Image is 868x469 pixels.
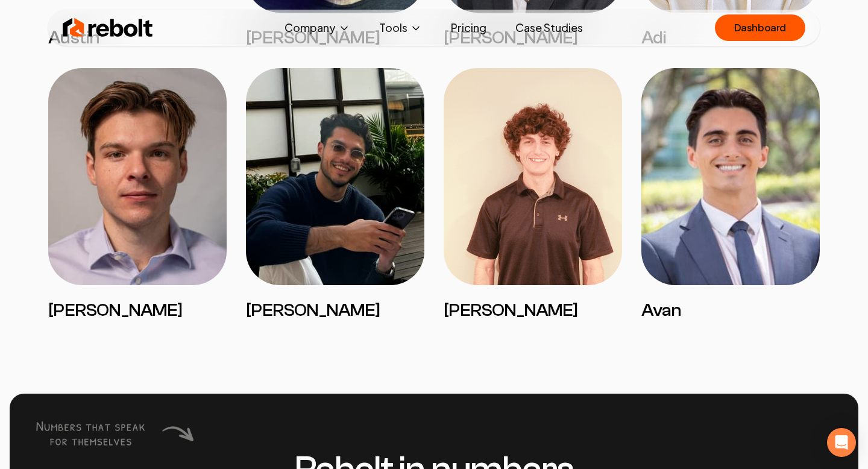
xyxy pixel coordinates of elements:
[370,16,432,40] button: Tools
[641,300,820,321] h3: Avan
[48,68,227,285] img: Greg
[275,16,360,40] button: Company
[444,68,622,285] img: Matthew
[63,16,153,40] img: Rebolt Logo
[246,68,424,285] img: Omar
[506,16,593,40] a: Case Studies
[444,300,622,321] h3: [PERSON_NAME]
[246,300,424,321] h3: [PERSON_NAME]
[827,428,856,457] div: Open Intercom Messenger
[715,14,805,41] a: Dashboard
[48,300,227,321] h3: [PERSON_NAME]
[441,16,496,40] a: Pricing
[641,68,820,285] img: Avan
